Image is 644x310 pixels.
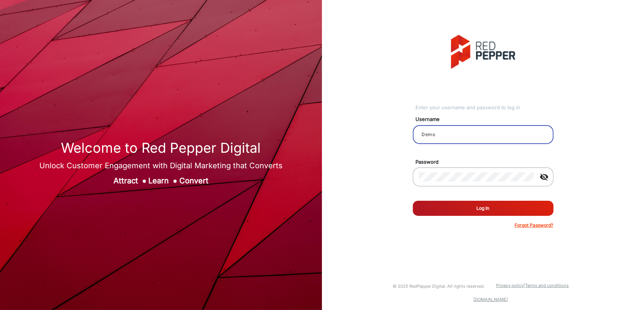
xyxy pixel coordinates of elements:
mat-icon: visibility_off [535,172,554,181]
span: ● [142,176,146,185]
mat-label: Username [410,116,562,123]
span: ● [173,176,177,185]
a: Privacy policy [496,283,524,288]
a: Terms and conditions [526,283,569,288]
button: Log In [413,201,554,216]
div: Enter your username and password to log in [415,104,554,112]
input: Your username [419,130,548,139]
a: [DOMAIN_NAME] [473,297,508,302]
mat-label: Password [410,158,562,166]
a: | [524,283,526,288]
div: Attract Learn Convert [39,175,283,186]
small: © 2025 RedPepper Digital. All rights reserved. [393,284,485,289]
div: Unlock Customer Engagement with Digital Marketing that Converts [39,160,283,171]
h1: Welcome to Red Pepper Digital [39,140,283,156]
p: Forgot Password? [515,222,554,229]
img: vmg-logo [451,35,515,69]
